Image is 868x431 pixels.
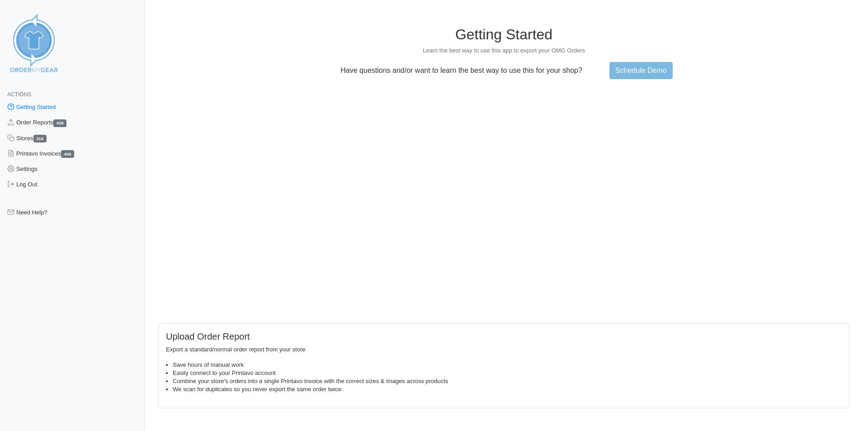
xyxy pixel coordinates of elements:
[173,377,842,385] li: Combine your store's orders into a single Printavo invoice with the correct sizes & images across...
[61,150,74,158] span: 406
[7,91,31,98] span: Actions
[158,26,849,43] h1: Getting Started
[166,346,842,354] p: Export a standard/normal order report from your store
[335,66,588,75] p: Have questions and/or want to learn the best way to use this for your shop?
[173,385,842,393] li: We scan for duplicates so you never export the same order twice.
[158,47,849,55] p: Learn the best way to use this app to export your OMG Orders
[173,369,842,377] li: Easily connect to your Printavo account
[53,119,66,127] span: 426
[609,62,673,79] a: Schedule Demo
[173,361,842,369] li: Save hours of manual work
[33,135,47,142] span: 316
[166,331,842,342] h5: Upload Order Report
